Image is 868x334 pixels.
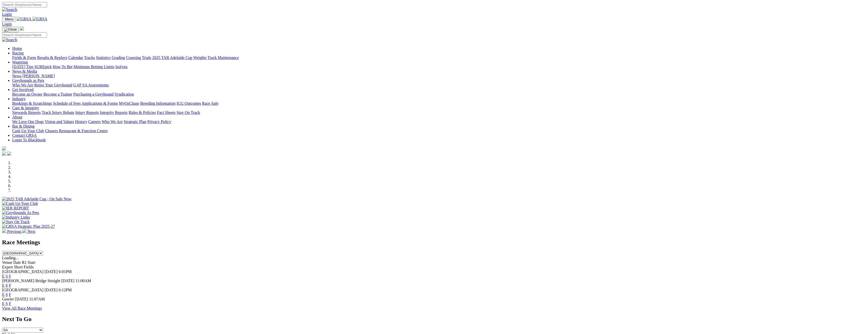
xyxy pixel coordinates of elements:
img: Search [2,7,17,12]
a: S [6,301,8,306]
a: Become an Owner [12,92,42,96]
a: Bar & Dining [12,124,35,128]
a: Statistics [96,55,111,60]
a: Careers [88,119,101,124]
img: IER REPORT [2,206,29,210]
a: E [2,274,5,278]
a: View All Race Meetings [2,306,42,310]
a: F [9,301,11,306]
a: Results & Replays [37,55,67,60]
a: Industry [12,97,26,101]
img: chevron-left-pager-white.svg [2,229,6,233]
img: logo-grsa-white.png [2,146,6,150]
a: Wagering [12,60,28,64]
span: [GEOGRAPHIC_DATA] [2,288,43,292]
input: Search [2,2,47,7]
img: GRSA [33,17,48,21]
a: Fact Sheets [157,110,176,115]
img: Search [2,38,17,42]
a: Applications & Forms [82,101,118,105]
a: [DATE] Tips [12,65,33,69]
a: Previous [2,229,22,234]
a: Cash Up Your Club [12,129,44,133]
div: About [12,119,866,124]
span: [PERSON_NAME] Bridge Straight [2,279,60,283]
div: Care & Integrity [12,110,866,115]
a: MyOzChase [119,101,139,105]
a: E [2,301,5,306]
img: Industry Links [2,215,30,220]
a: F [9,283,11,287]
span: Loading... [2,256,19,260]
span: 11:00AM [75,279,91,283]
a: E [2,283,5,287]
div: Get Involved [12,92,866,97]
span: [DATE] [44,269,58,274]
a: Injury Reports [75,110,99,115]
img: logo-grsa-white.png [20,26,24,31]
a: Care & Integrity [12,106,39,110]
img: Stay On Track [2,220,29,224]
img: Greyhounds As Pets [2,210,39,215]
a: Weights [193,55,207,60]
a: GAP SA Assessments [73,83,109,87]
span: [DATE] [61,279,74,283]
a: Privacy Policy [147,119,171,124]
a: F [9,292,11,297]
a: Vision and Values [45,119,74,124]
a: Grading [112,55,125,60]
a: History [75,119,87,124]
div: Wagering [12,65,866,69]
img: GRSA Strategic Plan 2025-27 [2,224,55,229]
div: Industry [12,101,866,106]
a: Rules & Policies [129,110,156,115]
input: Search [2,32,47,38]
span: Next [27,229,35,234]
a: Bookings & Scratchings [12,101,52,105]
span: Fields [24,265,34,269]
a: Home [12,46,22,51]
div: News & Media [12,74,866,78]
a: ICG Outcomes [177,101,201,105]
span: [DATE] [15,297,28,301]
span: Short [14,265,23,269]
a: S [6,274,8,278]
a: Retire Your Greyhound [34,83,72,87]
a: About [12,115,22,119]
div: Bar & Dining [12,129,866,133]
img: chevron-right-pager-white.svg [22,229,26,233]
a: F [9,274,11,278]
a: Race Safe [202,101,218,105]
a: Purchasing a Greyhound [73,92,114,96]
a: News [12,74,21,78]
a: Contact GRSA [12,133,37,138]
button: Toggle navigation [2,17,15,22]
a: Who We Are [102,119,123,124]
a: Who We Are [12,83,33,87]
a: Next [22,229,35,234]
a: Track Injury Rebate [42,110,74,115]
a: Tracks [84,55,95,60]
a: Isolynx [115,65,128,69]
img: 2025 TAB Adelaide Cup - On Sale Now [2,197,72,201]
a: Stay On Track [177,110,200,115]
a: Calendar [68,55,83,60]
button: Toggle navigation [2,27,19,32]
span: 6:12PM [59,288,72,292]
a: Track Maintenance [208,55,239,60]
a: How To Bet [53,65,73,69]
a: SUREpick [34,65,52,69]
img: GRSA [17,17,31,21]
span: R1 Start [22,260,35,265]
span: Date [13,260,21,265]
a: We Love Our Dogs [12,119,44,124]
span: Expert [2,265,13,269]
img: Cash Up Your Club [2,201,38,206]
span: [GEOGRAPHIC_DATA] [2,269,43,274]
a: Login To Blackbook [12,138,46,142]
span: [DATE] [44,288,58,292]
img: Close [4,27,17,32]
a: Schedule of Fees [53,101,81,105]
span: 6:01PM [59,269,72,274]
a: Greyhounds as Pets [12,78,44,83]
